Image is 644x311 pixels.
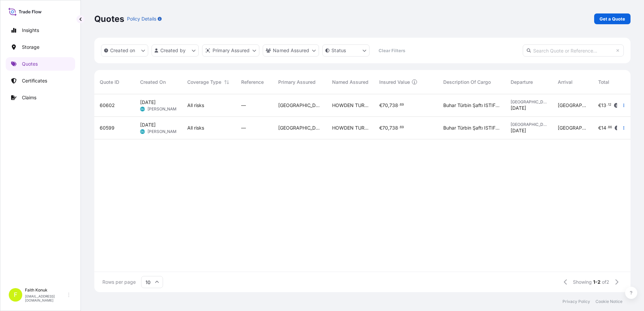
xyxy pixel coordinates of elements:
span: Buhar Türbin Şaftı ISTIFLENEMEZ - 1 adet sandık 160x40x45 cm – 125 kg INSURANCE PREMIUM USD 95 ( ... [443,102,500,109]
span: 69 [400,104,404,106]
span: Departure [511,79,533,85]
span: HOWDEN TURKEY AIR AND GAS HANDLING MAKINA VE TICARET LIMITED SIRKETI [332,125,368,131]
p: Created by [160,47,186,54]
p: [EMAIL_ADDRESS][DOMAIN_NAME] [25,294,67,302]
span: € [379,103,382,108]
p: Faith Konuk [25,287,67,293]
span: [DATE] [511,127,526,134]
span: [DATE] [511,105,526,111]
span: € [379,126,382,130]
span: — [241,102,246,109]
button: Sort [223,78,231,86]
span: Total [598,79,609,85]
p: Claims [22,94,36,101]
span: [GEOGRAPHIC_DATA] [278,125,321,131]
span: Insured Value [379,79,410,85]
span: [DATE] [140,122,156,128]
button: createdOn Filter options [101,44,148,57]
p: Clear Filters [379,47,405,54]
span: . [607,126,608,129]
span: [GEOGRAPHIC_DATA] [511,99,547,105]
span: Showing [573,279,592,285]
span: Named Assured [332,79,368,85]
span: [GEOGRAPHIC_DATA] [278,102,321,109]
input: Search Quote or Reference... [523,44,624,57]
p: Get a Quote [600,15,625,22]
span: GU [140,106,144,112]
p: Created on [110,47,135,54]
span: [GEOGRAPHIC_DATA] [511,122,547,127]
span: 738 [389,126,398,130]
span: of 2 [602,279,609,285]
button: cargoOwner Filter options [263,44,319,57]
span: . [398,126,399,129]
span: 12 [608,104,611,106]
a: Privacy Policy [562,299,590,304]
span: € [598,103,601,108]
span: [GEOGRAPHIC_DATA] [558,125,587,131]
span: . [607,104,608,106]
a: Storage [6,40,75,54]
button: distributor Filter options [202,44,259,57]
span: All risks [187,102,204,109]
span: All risks [187,125,204,131]
span: [DATE] [140,99,156,106]
p: Insights [22,27,39,34]
span: € [598,126,601,130]
span: , [388,103,389,108]
p: Quotes [22,61,38,67]
span: HOWDEN TURKEY AIR AND GAS HANDLING MAKINA VE TICARET LIMITED SIRKETI [332,102,368,109]
span: Description Of Cargo [443,79,491,85]
a: Certificates [6,74,75,88]
span: 70 [382,103,388,108]
span: . [398,104,399,106]
span: 60602 [100,102,115,109]
span: [PERSON_NAME] [148,106,180,112]
span: 70 [382,126,388,130]
span: Quote ID [100,79,119,85]
a: Insights [6,24,75,37]
span: 14 [601,126,606,130]
p: Status [331,47,346,54]
p: Primary Assured [213,47,250,54]
span: 738 [389,103,398,108]
p: Named Assured [273,47,309,54]
span: , [388,126,389,130]
span: [PERSON_NAME] [148,129,180,134]
span: Coverage Type [187,79,221,85]
button: certificateStatus Filter options [322,44,369,57]
span: Buhar Türbin Şaftı ISTIFLENEMEZ - 1 adet sandık 160x40x45 cm – 125 kg INSURANCE PREMIUM USD 95 ( ... [443,125,500,131]
span: Rows per page [102,279,136,285]
p: Storage [22,44,39,50]
a: Claims [6,91,75,104]
p: Certificates [22,77,47,84]
span: F [14,291,18,298]
span: Created On [140,79,166,85]
span: GU [140,128,144,135]
span: 60599 [100,125,115,131]
span: Primary Assured [278,79,316,85]
span: Arrival [558,79,573,85]
span: [GEOGRAPHIC_DATA] [558,102,587,109]
a: Quotes [6,57,75,71]
span: 86 [608,126,612,129]
span: 69 [400,126,404,129]
button: Clear Filters [373,45,411,56]
span: Reference [241,79,264,85]
p: Quotes [94,13,124,24]
span: 1-2 [593,279,601,285]
a: Cookie Notice [595,299,622,304]
span: — [241,125,246,131]
a: Get a Quote [594,13,631,24]
p: Policy Details [127,15,156,22]
button: createdBy Filter options [152,44,199,57]
span: 13 [601,103,606,108]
